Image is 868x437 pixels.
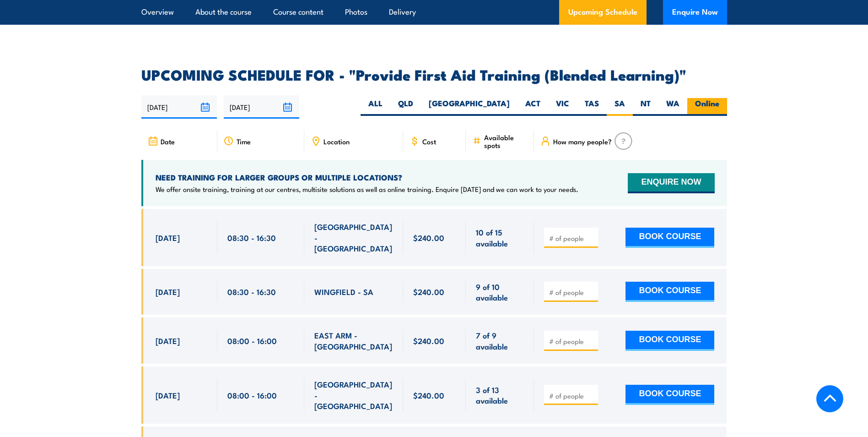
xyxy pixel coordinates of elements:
[518,98,548,116] label: ACT
[658,98,687,116] label: WA
[413,232,444,243] span: $240.00
[625,282,714,302] button: BOOK COURSE
[156,335,180,346] span: [DATE]
[549,288,595,297] input: # of people
[484,133,528,149] span: Available spots
[141,95,217,119] input: From date
[607,98,633,116] label: SA
[161,137,175,145] span: Date
[227,390,277,400] span: 08:00 - 16:00
[625,331,714,351] button: BOOK COURSE
[390,98,421,116] label: QLD
[227,286,276,297] span: 08:30 - 16:30
[628,173,714,193] button: ENQUIRE NOW
[413,390,444,400] span: $240.00
[237,137,251,145] span: Time
[156,286,180,297] span: [DATE]
[476,384,524,406] span: 3 of 13 available
[314,286,373,297] span: WINGFIELD - SA
[476,227,524,248] span: 10 of 15 available
[227,335,277,346] span: 08:00 - 16:00
[633,98,658,116] label: NT
[549,391,595,400] input: # of people
[553,137,612,145] span: How many people?
[413,286,444,297] span: $240.00
[224,95,299,119] input: To date
[156,232,180,243] span: [DATE]
[156,390,180,400] span: [DATE]
[156,185,578,194] p: We offer onsite training, training at our centres, multisite solutions as well as online training...
[476,330,524,351] span: 7 of 9 available
[314,330,393,351] span: EAST ARM - [GEOGRAPHIC_DATA]
[476,281,524,303] span: 9 of 10 available
[361,98,390,116] label: ALL
[314,221,393,253] span: [GEOGRAPHIC_DATA] - [GEOGRAPHIC_DATA]
[314,379,393,411] span: [GEOGRAPHIC_DATA] - [GEOGRAPHIC_DATA]
[625,228,714,248] button: BOOK COURSE
[422,137,436,145] span: Cost
[323,137,350,145] span: Location
[549,337,595,346] input: # of people
[156,172,578,182] h4: NEED TRAINING FOR LARGER GROUPS OR MULTIPLE LOCATIONS?
[577,98,607,116] label: TAS
[227,232,276,243] span: 08:30 - 16:30
[625,385,714,405] button: BOOK COURSE
[141,68,727,81] h2: UPCOMING SCHEDULE FOR - "Provide First Aid Training (Blended Learning)"
[687,98,727,116] label: Online
[549,234,595,243] input: # of people
[421,98,518,116] label: [GEOGRAPHIC_DATA]
[548,98,577,116] label: VIC
[413,335,444,346] span: $240.00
